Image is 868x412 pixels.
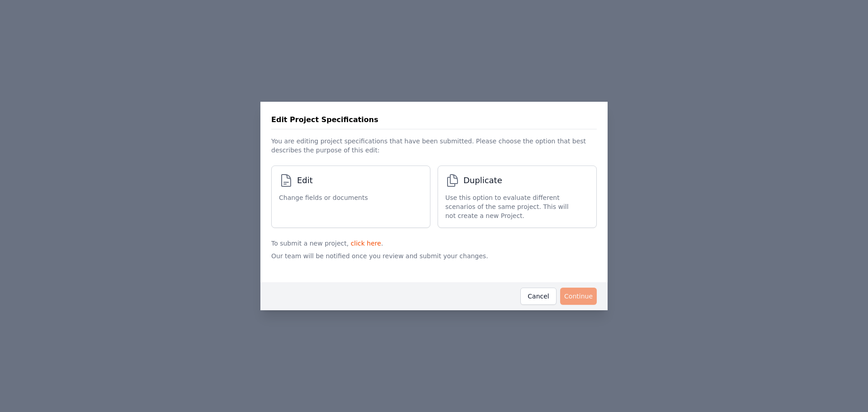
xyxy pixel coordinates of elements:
button: Continue [560,288,597,305]
p: Our team will be notified once you review and submit your changes. [271,248,597,275]
a: click here [351,240,381,247]
span: Use this option to evaluate different scenarios of the same project. This will not create a new P... [445,193,580,220]
p: You are editing project specifications that have been submitted. Please choose the option that be... [271,129,597,158]
h3: Edit Project Specifications [271,114,378,125]
p: To submit a new project, . [271,235,597,248]
span: Change fields or documents [279,193,368,202]
button: Cancel [520,288,557,305]
span: Duplicate [463,174,502,187]
span: Edit [297,174,313,187]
